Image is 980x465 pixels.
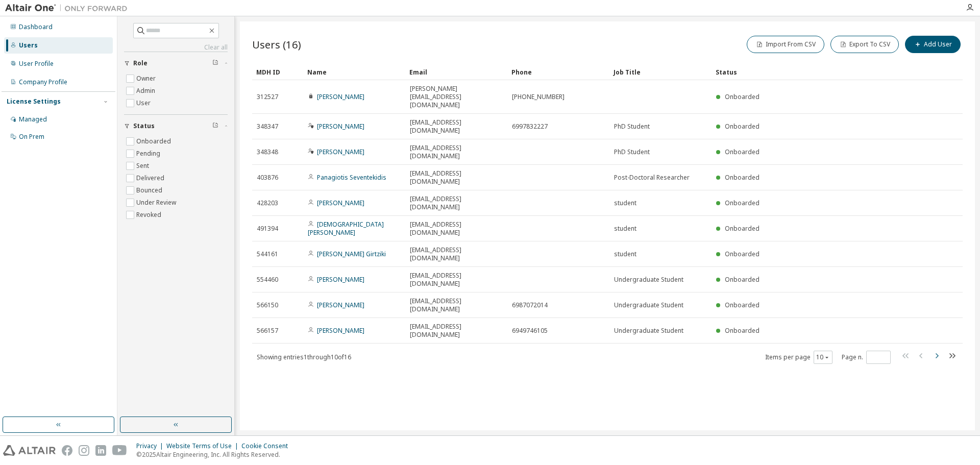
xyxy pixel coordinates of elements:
span: [PHONE_NUMBER] [512,93,565,101]
span: 566150 [257,301,278,309]
span: PhD Student [614,123,650,131]
span: student [614,225,636,233]
a: [PERSON_NAME] Girtziki [317,250,386,258]
span: [EMAIL_ADDRESS][DOMAIN_NAME] [410,144,503,160]
button: Export To CSV [830,36,899,53]
div: Job Title [614,64,707,80]
button: Add User [905,36,961,53]
span: [EMAIL_ADDRESS][DOMAIN_NAME] [410,246,503,262]
span: [EMAIL_ADDRESS][DOMAIN_NAME] [410,323,503,339]
div: Privacy [136,442,166,450]
span: Onboarded [725,275,759,284]
div: Managed [19,115,47,124]
span: Onboarded [725,301,759,309]
a: [PERSON_NAME] [317,275,364,284]
div: On Prem [19,133,44,141]
span: Onboarded [725,173,759,182]
label: Pending [136,148,162,160]
button: Status [124,115,228,137]
span: [PERSON_NAME][EMAIL_ADDRESS][DOMAIN_NAME] [410,85,503,109]
span: 6987072014 [512,301,548,309]
p: © 2025 Altair Engineering, Inc. All Rights Reserved. [136,450,294,459]
div: Email [409,64,503,80]
span: Onboarded [725,148,759,156]
span: [EMAIL_ADDRESS][DOMAIN_NAME] [410,221,503,237]
div: Website Terms of Use [166,442,241,450]
label: Sent [136,160,151,172]
span: Role [133,59,148,67]
span: Post-Doctoral Researcher [614,174,690,182]
span: 6949746105 [512,327,548,335]
a: [PERSON_NAME] [317,301,364,309]
div: License Settings [7,97,61,106]
img: facebook.svg [62,445,72,456]
span: [EMAIL_ADDRESS][DOMAIN_NAME] [410,272,503,288]
span: Undergraduate Student [614,276,683,284]
span: Onboarded [725,92,759,101]
label: User [136,97,153,109]
a: [PERSON_NAME] [317,199,364,207]
div: Company Profile [19,78,67,86]
span: 566157 [257,327,278,335]
span: 348348 [257,148,278,156]
label: Admin [136,85,157,97]
label: Under Review [136,197,178,209]
div: MDH ID [256,64,299,80]
span: student [614,250,636,258]
div: Cookie Consent [241,442,294,450]
div: Users [19,41,38,50]
div: Dashboard [19,23,53,31]
span: Clear filter [212,122,218,130]
span: Onboarded [725,250,759,258]
span: Items per page [765,351,832,364]
a: [PERSON_NAME] [317,92,364,101]
img: Altair One [5,3,133,13]
a: [DEMOGRAPHIC_DATA][PERSON_NAME] [308,220,384,237]
span: Onboarded [725,224,759,233]
span: Onboarded [725,199,759,207]
span: 403876 [257,174,278,182]
span: [EMAIL_ADDRESS][DOMAIN_NAME] [410,297,503,313]
span: Status [133,122,155,130]
span: [EMAIL_ADDRESS][DOMAIN_NAME] [410,195,503,211]
label: Bounced [136,184,164,197]
button: Role [124,52,228,75]
img: youtube.svg [112,445,127,456]
div: Status [716,64,910,80]
span: 312527 [257,93,278,101]
span: 348347 [257,123,278,131]
label: Onboarded [136,135,173,148]
span: student [614,199,636,207]
span: PhD Student [614,148,650,156]
span: Page n. [842,351,891,364]
span: Clear filter [212,59,218,67]
a: [PERSON_NAME] [317,122,364,131]
span: Undergraduate Student [614,327,683,335]
span: 544161 [257,250,278,258]
span: 554460 [257,276,278,284]
span: Onboarded [725,326,759,335]
a: [PERSON_NAME] [317,326,364,335]
label: Delivered [136,172,166,184]
button: Import From CSV [747,36,824,53]
span: Onboarded [725,122,759,131]
span: Showing entries 1 through 10 of 16 [257,353,351,361]
label: Revoked [136,209,163,221]
a: Panagiotis Seventekidis [317,173,386,182]
a: [PERSON_NAME] [317,148,364,156]
span: [EMAIL_ADDRESS][DOMAIN_NAME] [410,169,503,186]
span: Users (16) [252,37,301,52]
span: 491394 [257,225,278,233]
img: altair_logo.svg [3,445,56,456]
span: Undergraduate Student [614,301,683,309]
span: [EMAIL_ADDRESS][DOMAIN_NAME] [410,118,503,135]
div: Name [307,64,401,80]
span: 6997832227 [512,123,548,131]
div: User Profile [19,60,54,68]
span: 428203 [257,199,278,207]
label: Owner [136,72,158,85]
div: Phone [511,64,605,80]
button: 10 [816,353,830,361]
img: instagram.svg [79,445,89,456]
img: linkedin.svg [95,445,106,456]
